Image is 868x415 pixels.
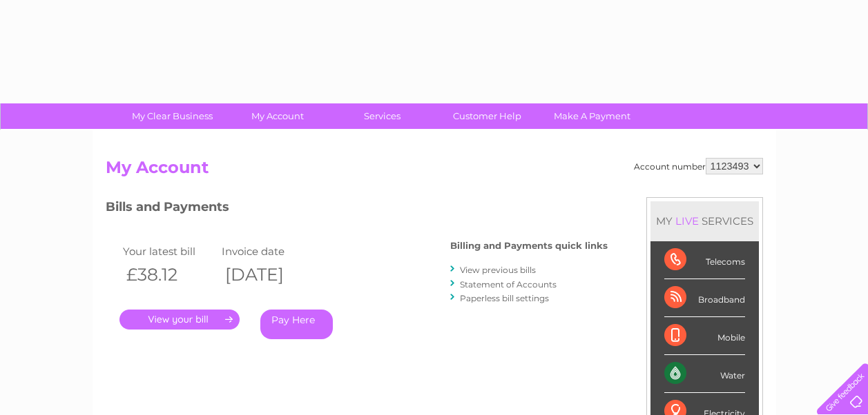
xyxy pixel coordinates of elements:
td: Your latest bill [119,242,219,261]
a: Customer Help [430,103,544,129]
th: £38.12 [119,261,219,289]
a: Services [325,103,439,129]
div: Account number [634,158,763,174]
a: Pay Here [260,310,333,339]
a: My Account [220,103,334,129]
h2: My Account [106,158,763,184]
div: Telecoms [664,241,745,279]
h4: Billing and Payments quick links [450,241,608,251]
a: . [119,310,240,330]
td: Invoice date [218,242,318,261]
a: Statement of Accounts [460,279,557,290]
a: My Clear Business [115,103,229,129]
a: Make A Payment [535,103,649,129]
div: Mobile [664,317,745,355]
div: LIVE [673,214,702,227]
div: Broadband [664,279,745,317]
th: [DATE] [218,261,318,289]
div: MY SERVICES [650,201,759,241]
div: Water [664,355,745,393]
a: Paperless bill settings [460,293,549,303]
h3: Bills and Payments [106,197,608,221]
a: View previous bills [460,265,536,275]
